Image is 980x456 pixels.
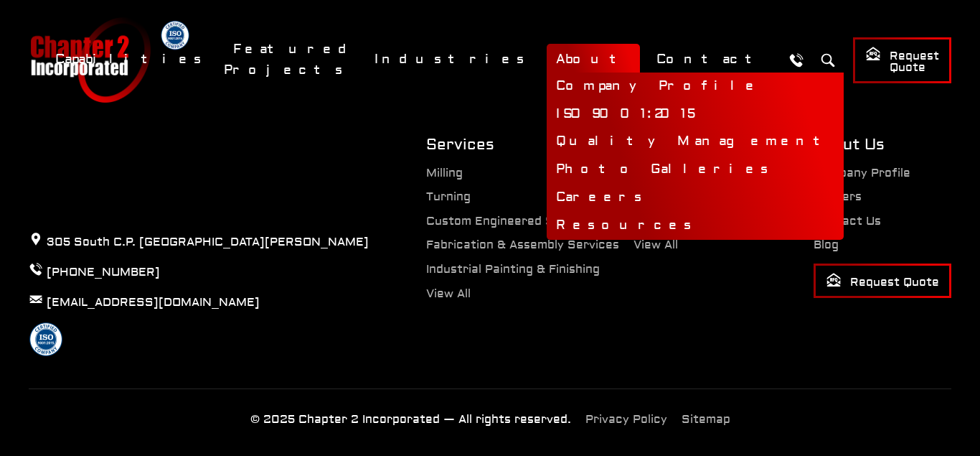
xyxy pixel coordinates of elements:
[29,17,151,103] a: Chapter 2 Incorporated
[547,128,844,156] a: Quality Management
[426,166,463,180] a: Milling
[814,238,839,252] a: Blog
[853,37,951,83] a: Request Quote
[865,46,939,75] span: Request Quote
[426,262,600,276] a: Industrial Painting & Finishing
[426,134,619,155] h2: Services
[547,73,844,101] a: Company Profile
[682,412,730,427] a: Sitemap
[547,44,640,75] a: About
[426,238,619,252] a: Fabrication & Assembly Services
[547,156,844,184] a: Photo Galleries
[47,265,160,279] a: [PHONE_NUMBER]
[365,44,540,75] a: Industries
[547,101,844,129] a: ISO 9001:2015
[47,295,260,310] a: [EMAIL_ADDRESS][DOMAIN_NAME]
[814,134,951,155] h2: About Us
[814,47,841,73] button: Search
[633,238,678,252] a: View All
[29,232,369,251] p: 305 South C.P. [GEOGRAPHIC_DATA][PERSON_NAME]
[647,44,776,75] a: Contact
[783,47,809,73] a: Call Us
[814,214,881,228] a: Contact Us
[585,412,667,427] a: Privacy Policy
[826,272,939,290] span: Request Quote
[46,44,217,75] a: Capabilities
[547,212,844,240] a: Resources
[426,214,600,228] a: Custom Engineered Solutions
[814,264,951,298] a: Request Quote
[547,184,844,212] a: Careers
[250,411,571,429] p: © 2025 Chapter 2 Incorporated — All rights reserved.
[426,287,471,301] a: View All
[814,166,910,180] a: Company Profile
[426,190,471,204] a: Turning
[224,34,358,85] a: Featured Projects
